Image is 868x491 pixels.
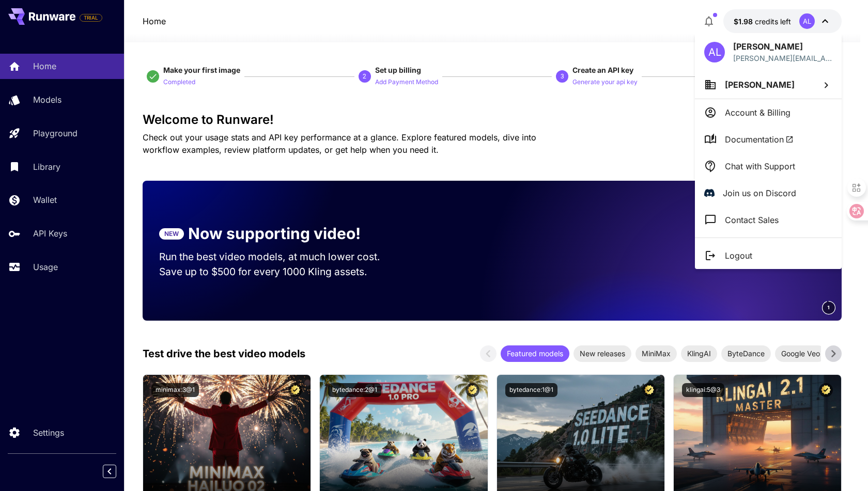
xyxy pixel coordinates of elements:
button: [PERSON_NAME] [695,71,842,99]
p: Chat with Support [725,160,795,172]
div: AL [704,42,725,62]
span: Documentation [725,133,794,146]
p: Contact Sales [725,214,779,226]
p: Account & Billing [725,106,791,119]
div: lee@voguevista.net [733,53,832,64]
p: [PERSON_NAME][EMAIL_ADDRESS][DOMAIN_NAME] [733,53,832,64]
p: [PERSON_NAME] [733,40,832,53]
p: Logout [725,249,752,262]
p: Join us on Discord [723,187,796,199]
span: [PERSON_NAME] [725,80,795,90]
